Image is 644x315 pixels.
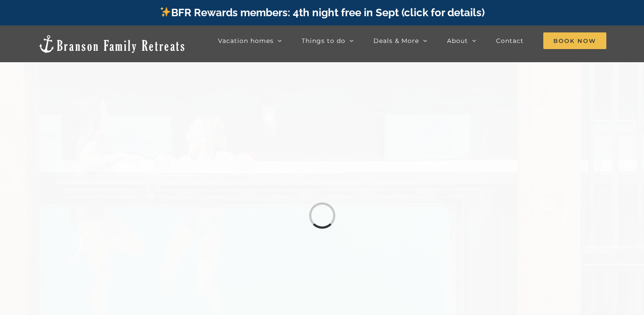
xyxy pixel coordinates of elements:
[218,32,282,50] a: Vacation homes
[447,32,476,50] a: About
[38,34,186,54] img: Branson Family Retreats Logo
[302,32,354,50] a: Things to do
[218,32,606,50] nav: Main Menu
[373,38,419,44] span: Deals & More
[373,32,427,50] a: Deals & More
[160,7,171,17] img: ✨
[496,38,524,44] span: Contact
[496,32,524,50] a: Contact
[447,38,468,44] span: About
[543,32,606,50] a: Book Now
[302,38,345,44] span: Things to do
[159,6,485,19] a: BFR Rewards members: 4th night free in Sept (click for details)
[543,32,606,49] span: Book Now
[218,38,274,44] span: Vacation homes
